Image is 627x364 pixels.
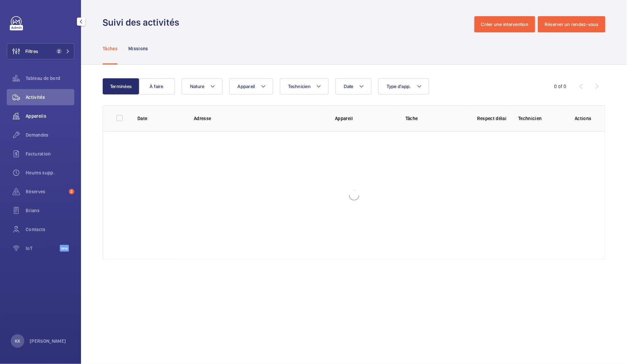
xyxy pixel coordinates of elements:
[15,338,20,344] p: KK
[518,115,564,122] p: Technicien
[26,113,74,119] span: Appareils
[56,49,62,54] span: 2
[335,78,371,94] button: Date
[194,115,324,122] p: Adresse
[474,16,535,32] button: Créer une intervention
[26,245,60,252] span: IoT
[60,245,69,252] span: Beta
[476,115,507,122] p: Respect délai
[387,84,411,89] span: Type d'app.
[190,84,205,89] span: Nature
[280,78,329,94] button: Technicien
[103,45,117,52] p: Tâches
[26,169,74,176] span: Heures supp.
[538,16,605,32] button: Réserver un rendez-vous
[378,78,429,94] button: Type d'app.
[26,188,66,195] span: Réserves
[554,83,567,90] div: 0 of 0
[69,189,74,194] span: 2
[26,132,74,138] span: Demandes
[138,78,175,94] button: À faire
[103,78,139,94] button: Terminées
[103,16,183,29] h1: Suivi des activités
[26,226,74,233] span: Contacts
[344,84,354,89] span: Date
[137,115,183,122] p: Date
[238,84,255,89] span: Appareil
[128,45,148,52] p: Missions
[7,43,74,59] button: Filtres2
[229,78,273,94] button: Appareil
[182,78,223,94] button: Nature
[335,115,395,122] p: Appareil
[25,48,38,55] span: Filtres
[26,75,74,82] span: Tableau de bord
[26,94,74,101] span: Activités
[26,207,74,214] span: Bilans
[406,115,465,122] p: Tâche
[575,115,592,122] p: Actions
[26,150,74,157] span: Facturation
[30,338,66,344] p: [PERSON_NAME]
[288,84,311,89] span: Technicien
